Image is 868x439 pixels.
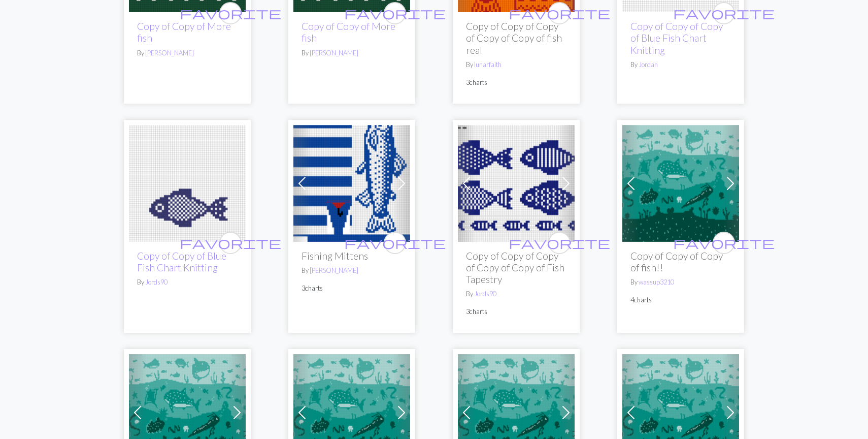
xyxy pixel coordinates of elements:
a: [PERSON_NAME] [310,49,358,57]
p: By [466,289,566,299]
button: favourite [713,232,735,254]
span: favorite [180,5,281,21]
a: Copy of Copy of Blue Fish Chart Knitting [137,250,226,273]
img: Right Mitten [293,125,410,242]
h2: Copy of Copy of Copy of Copy of Copy of fish real [466,20,566,55]
button: favourite [384,2,406,24]
p: 3 charts [302,284,402,293]
p: By [137,277,238,287]
h2: Copy of Copy of Copy of fish!! [630,250,731,273]
button: favourite [219,232,242,254]
a: Jordan [639,60,658,69]
p: By [302,48,402,58]
i: favourite [344,3,446,23]
span: favorite [673,5,775,21]
p: By [466,60,566,70]
button: favourite [384,232,406,254]
a: fish!! [622,406,739,416]
a: Copy of Copy of More fish [137,20,231,44]
a: fish!! [293,406,410,416]
button: favourite [713,2,735,24]
a: Copy of Copy of Copy of Blue Fish Chart Knitting [630,20,723,55]
span: favorite [509,5,610,21]
i: favourite [180,233,281,253]
img: fish!! [622,125,739,242]
a: [PERSON_NAME] [310,266,358,274]
a: fish!! [458,406,575,416]
h2: Copy of Copy of Copy of Copy of Copy of Fish Tapestry [466,250,566,285]
button: favourite [548,232,571,254]
a: Right Mitten [293,177,410,187]
p: By [302,266,402,275]
i: favourite [509,233,610,253]
span: favorite [344,5,446,21]
button: favourite [548,2,571,24]
i: favourite [673,3,775,23]
p: 3 charts [466,307,566,317]
h2: Fishing Mittens [302,250,402,262]
span: favorite [180,235,281,250]
a: Jords90 [474,290,496,298]
span: favorite [344,235,446,250]
i: favourite [180,3,281,23]
i: favourite [509,3,610,23]
button: favourite [219,2,242,24]
i: favourite [673,233,775,253]
a: fish!! [622,177,739,187]
p: By [630,277,731,287]
a: Jords90 [145,278,168,286]
p: By [137,48,238,58]
p: 4 charts [630,295,731,305]
img: fish bag art.png [129,125,246,242]
p: 3 charts [466,78,566,87]
img: Fish Tapestry [458,125,575,242]
a: fish bag art.png [129,177,246,187]
span: favorite [673,235,775,250]
a: wassup3210 [639,278,674,286]
a: lunarfaith [474,60,502,69]
a: [PERSON_NAME] [145,49,194,57]
i: favourite [344,233,446,253]
span: favorite [509,235,610,250]
p: By [630,60,731,70]
a: fish!! [129,406,246,416]
a: Copy of Copy of More fish [302,20,395,44]
a: Fish Tapestry [458,177,575,187]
